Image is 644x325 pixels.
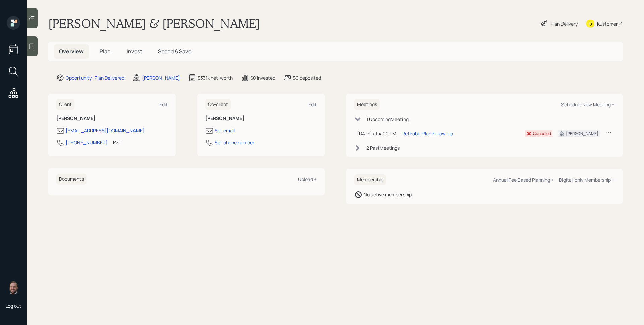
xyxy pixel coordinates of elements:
div: Canceled [533,131,551,137]
div: [PERSON_NAME] [142,74,180,81]
span: Plan [100,48,111,55]
div: Annual Fee Based Planning + [493,177,554,183]
div: 2 Past Meeting s [366,144,400,151]
h6: Co-client [205,99,231,110]
h6: [PERSON_NAME] [56,115,168,121]
div: Plan Delivery [551,20,578,27]
div: No active membership [364,191,412,198]
h6: Client [56,99,74,110]
h6: Meetings [354,99,380,110]
div: Opportunity · Plan Delivered [66,74,124,81]
div: Set email [215,127,235,134]
div: 1 Upcoming Meeting [366,115,409,123]
div: Digital-only Membership + [559,177,614,183]
h6: [PERSON_NAME] [205,115,317,121]
div: Kustomer [597,20,618,27]
h6: Membership [354,174,386,185]
span: Invest [127,48,142,55]
div: [EMAIL_ADDRESS][DOMAIN_NAME] [66,127,145,134]
div: Edit [308,101,317,108]
span: Overview [59,48,84,55]
div: $331k net-worth [198,74,233,81]
div: Schedule New Meeting + [561,101,614,108]
div: [DATE] at 4:00 PM [357,130,396,137]
h1: [PERSON_NAME] & [PERSON_NAME] [48,16,260,31]
div: Log out [5,303,21,309]
div: $0 deposited [293,74,321,81]
div: [PERSON_NAME] [566,131,598,137]
h6: Documents [56,174,87,185]
div: Edit [159,101,168,108]
div: [PHONE_NUMBER] [66,139,108,146]
div: PST [113,139,121,146]
div: $0 invested [250,74,275,81]
div: Set phone number [215,139,254,146]
div: Upload + [298,176,317,182]
img: james-distasi-headshot.png [7,281,20,294]
div: Retirable Plan Follow-up [402,130,453,137]
span: Spend & Save [158,48,191,55]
